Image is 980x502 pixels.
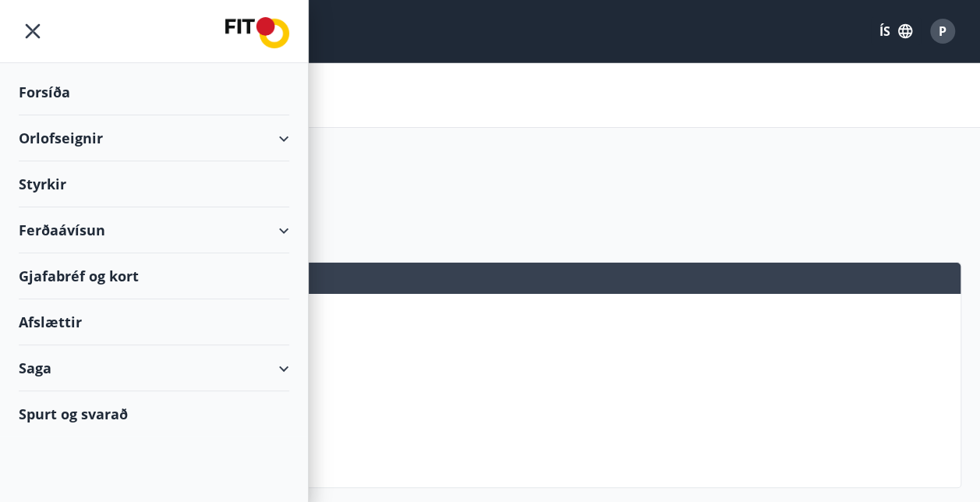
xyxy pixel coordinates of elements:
[32,453,954,468] p: Umsóknir
[19,299,289,345] div: Afslættir
[32,341,954,356] p: Skilagreinar
[924,12,961,50] button: P
[871,17,921,45] button: ÍS
[19,253,289,299] div: Gjafabréf og kort
[19,207,289,253] div: Ferðaávísun
[32,369,954,384] p: Ferðaávísun
[19,161,289,207] div: Styrkir
[939,23,946,40] span: P
[19,345,289,391] div: Saga
[19,17,47,45] button: menu
[32,425,954,440] p: Bókanir
[32,313,954,328] p: Umsóknarsaga
[19,69,289,115] div: Forsíða
[225,17,289,48] img: union_logo
[32,397,954,412] p: Punktar
[19,115,289,161] div: Orlofseignir
[19,391,289,437] div: Spurt og svarað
